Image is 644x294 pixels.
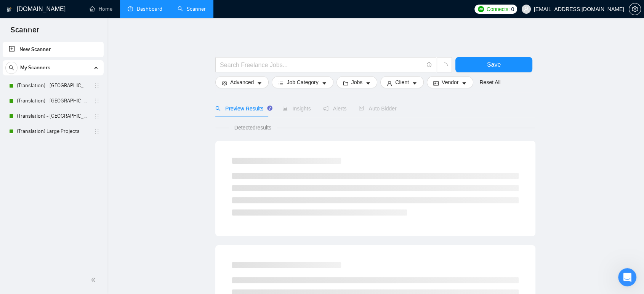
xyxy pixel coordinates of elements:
[220,60,423,70] input: Search Freelance Jobs...
[215,76,269,88] button: settingAdvancedcaret-down
[427,76,473,88] button: idcardVendorcaret-down
[351,78,363,86] span: Jobs
[287,78,318,86] span: Job Category
[323,106,328,111] span: notification
[17,109,89,124] a: (Translation) - [GEOGRAPHIC_DATA]
[629,3,641,15] button: setting
[20,60,50,75] span: My Scanners
[387,80,392,86] span: user
[94,113,100,119] span: holder
[487,5,509,13] span: Connects:
[629,6,641,12] a: setting
[9,42,98,57] a: New Scanner
[5,62,18,74] button: search
[17,78,89,93] a: (Translation) - [GEOGRAPHIC_DATA]
[441,62,448,69] span: loading
[3,42,104,57] li: New Scanner
[222,80,227,86] span: setting
[3,60,104,139] li: My Scanners
[455,57,532,72] button: Save
[94,128,100,134] span: holder
[461,80,467,86] span: caret-down
[365,80,371,86] span: caret-down
[511,5,514,13] span: 0
[178,6,206,12] a: searchScanner
[433,80,439,86] span: idcard
[229,123,277,132] span: Detected results
[17,93,89,109] a: (Translation) - [GEOGRAPHIC_DATA]
[487,60,501,69] span: Save
[215,105,270,112] span: Preview Results
[257,80,262,86] span: caret-down
[6,65,17,70] span: search
[395,78,409,86] span: Client
[90,6,112,12] a: homeHome
[215,106,221,111] span: search
[17,124,89,139] a: (Translation) Large Projects
[6,3,12,16] img: logo
[282,106,288,111] span: area-chart
[91,276,98,284] span: double-left
[94,83,100,89] span: holder
[479,78,500,86] a: Reset All
[343,80,348,86] span: folder
[322,80,327,86] span: caret-down
[5,24,45,40] span: Scanner
[336,76,378,88] button: folderJobscaret-down
[442,78,458,86] span: Vendor
[94,98,100,104] span: holder
[359,105,396,112] span: Auto Bidder
[230,78,254,86] span: Advanced
[618,268,636,286] iframe: Intercom live chat
[380,76,424,88] button: userClientcaret-down
[278,80,284,86] span: bars
[323,105,347,112] span: Alerts
[524,6,529,12] span: user
[427,62,432,67] span: info-circle
[128,6,162,12] a: dashboardDashboard
[478,6,484,12] img: upwork-logo.png
[282,105,311,112] span: Insights
[272,76,333,88] button: barsJob Categorycaret-down
[629,6,641,12] span: setting
[359,106,364,111] span: robot
[412,80,417,86] span: caret-down
[266,105,273,112] div: Tooltip anchor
